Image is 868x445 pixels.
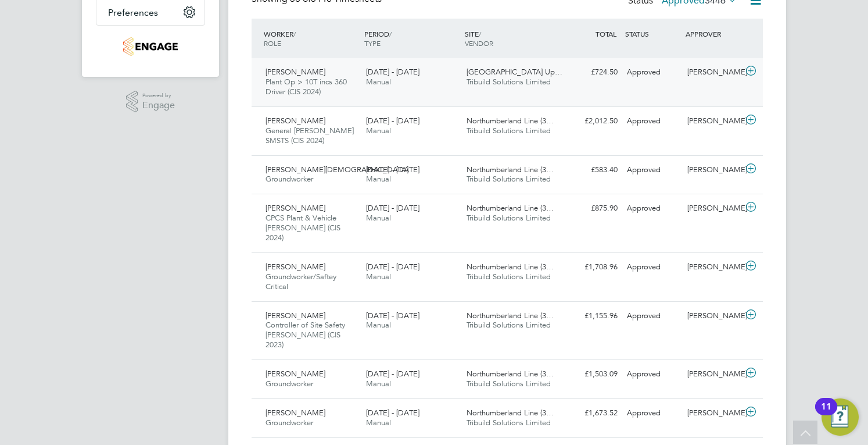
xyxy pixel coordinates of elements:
span: Tribuild Solutions Limited [467,320,551,330]
div: £2,012.50 [562,112,622,131]
span: [PERSON_NAME][DEMOGRAPHIC_DATA] [266,165,408,175]
span: Northumberland Line (3… [467,369,554,379]
div: [PERSON_NAME] [683,307,743,326]
span: [PERSON_NAME] [266,203,325,213]
span: / [389,29,392,38]
div: Approved [622,161,683,180]
div: [PERSON_NAME] [683,63,743,82]
span: Manual [366,379,391,389]
div: £1,155.96 [562,307,622,326]
span: Northumberland Line (3… [467,165,554,175]
div: [PERSON_NAME] [683,112,743,131]
div: Approved [622,258,683,277]
span: TYPE [364,38,381,48]
span: Groundworker [266,174,313,184]
span: / [479,29,481,38]
span: Groundworker/Saftey Critical [266,272,336,291]
span: Manual [366,126,391,136]
span: [DATE] - [DATE] [366,165,419,175]
div: £583.40 [562,161,622,180]
span: Northumberland Line (3… [467,311,554,321]
div: £724.50 [562,63,622,82]
span: [PERSON_NAME] [266,311,325,321]
div: £1,503.09 [562,365,622,384]
span: [GEOGRAPHIC_DATA] Up… [467,67,562,77]
span: Manual [366,77,391,87]
span: Northumberland Line (3… [467,203,554,213]
span: [DATE] - [DATE] [366,369,419,379]
span: Groundworker [266,418,313,428]
span: [DATE] - [DATE] [366,262,419,272]
span: [DATE] - [DATE] [366,67,419,77]
div: £1,708.96 [562,258,622,277]
span: VENDOR [465,38,493,48]
span: Groundworker [266,379,313,389]
div: [PERSON_NAME] [683,365,743,384]
div: STATUS [622,23,683,44]
div: PERIOD [361,23,462,54]
span: Tribuild Solutions Limited [467,213,551,223]
a: Go to home page [96,37,205,56]
span: Powered by [142,91,175,101]
button: Open Resource Center, 11 new notifications [822,398,859,436]
span: Northumberland Line (3… [467,116,554,126]
span: [DATE] - [DATE] [366,116,419,126]
span: [PERSON_NAME] [266,369,325,379]
img: tribuildsolutions-logo-retina.png [123,37,177,56]
span: Plant Op > 10T incs 360 Driver (CIS 2024) [266,77,347,97]
span: Tribuild Solutions Limited [467,77,551,87]
span: Northumberland Line (3… [467,262,554,272]
span: [PERSON_NAME] [266,408,325,418]
span: Tribuild Solutions Limited [467,272,551,282]
span: CPCS Plant & Vehicle [PERSON_NAME] (CIS 2024) [266,213,340,243]
span: / [293,29,296,38]
span: [DATE] - [DATE] [366,408,419,418]
div: WORKER [261,23,361,54]
span: Preferences [108,7,158,18]
span: Manual [366,213,391,223]
div: £1,673.52 [562,404,622,423]
span: [PERSON_NAME] [266,262,325,272]
span: [DATE] - [DATE] [366,203,419,213]
div: [PERSON_NAME] [683,199,743,218]
div: [PERSON_NAME] [683,404,743,423]
span: Tribuild Solutions Limited [467,174,551,184]
span: Northumberland Line (3… [467,408,554,418]
span: Manual [366,272,391,282]
div: [PERSON_NAME] [683,161,743,180]
span: Tribuild Solutions Limited [467,379,551,389]
div: 11 [821,407,831,422]
div: Approved [622,404,683,423]
div: Approved [622,307,683,326]
div: Approved [622,63,683,82]
a: Powered byEngage [126,91,175,113]
span: General [PERSON_NAME] SMSTS (CIS 2024) [266,126,354,145]
span: Manual [366,320,391,330]
span: Engage [142,101,175,111]
div: APPROVER [683,23,743,44]
div: Approved [622,199,683,218]
span: [PERSON_NAME] [266,116,325,126]
div: Approved [622,365,683,384]
span: Manual [366,174,391,184]
div: SITE [462,23,562,54]
div: £875.90 [562,199,622,218]
span: Manual [366,418,391,428]
div: [PERSON_NAME] [683,258,743,277]
span: [DATE] - [DATE] [366,311,419,321]
span: [PERSON_NAME] [266,67,325,77]
span: ROLE [264,38,281,48]
div: Approved [622,112,683,131]
span: Tribuild Solutions Limited [467,418,551,428]
span: Tribuild Solutions Limited [467,126,551,136]
span: TOTAL [596,29,616,38]
span: Controller of Site Safety [PERSON_NAME] (CIS 2023) [266,320,345,350]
